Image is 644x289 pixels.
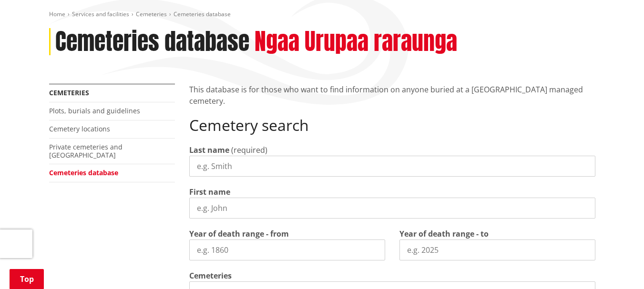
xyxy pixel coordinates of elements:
[189,156,595,177] input: e.g. Smith
[189,239,385,260] input: e.g. 1860
[189,198,595,219] input: e.g. John
[255,28,457,56] h2: Ngaa Urupaa raraunga
[49,106,140,115] a: Plots, burials and guidelines
[49,124,110,133] a: Cemetery locations
[49,10,595,19] nav: breadcrumb
[189,186,230,198] label: First name
[49,10,65,18] a: Home
[174,10,231,18] span: Cemeteries database
[10,269,44,289] a: Top
[49,142,123,159] a: Private cemeteries and [GEOGRAPHIC_DATA]
[231,145,267,155] span: (required)
[189,116,595,134] h2: Cemetery search
[399,239,595,260] input: e.g. 2025
[49,88,89,97] a: Cemeteries
[55,28,249,56] h1: Cemeteries database
[189,84,595,107] p: This database is for those who want to find information on anyone buried at a [GEOGRAPHIC_DATA] m...
[399,228,489,239] label: Year of death range - to
[189,270,232,281] label: Cemeteries
[600,249,634,283] iframe: Messenger Launcher
[72,10,129,18] a: Services and facilities
[189,144,229,156] label: Last name
[189,228,289,239] label: Year of death range - from
[136,10,167,18] a: Cemeteries
[49,168,118,177] a: Cemeteries database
